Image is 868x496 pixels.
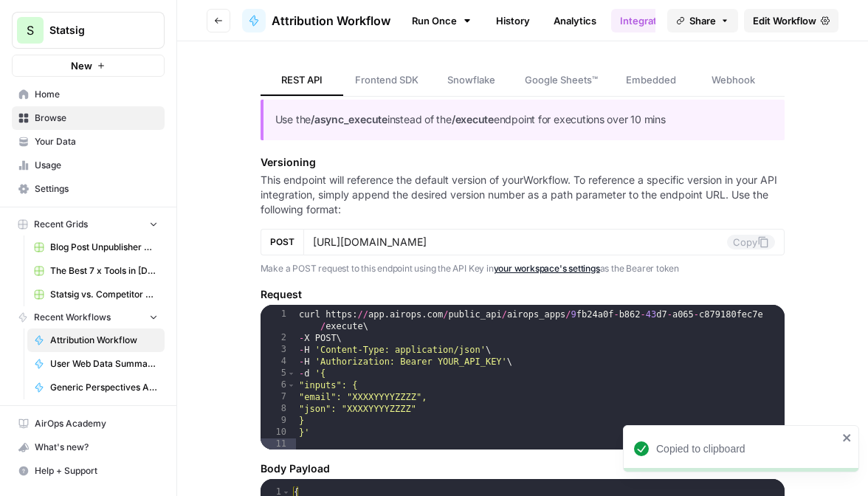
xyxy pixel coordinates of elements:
[452,113,494,125] strong: /execute
[34,311,111,324] span: Recent Workflows
[513,65,610,96] a: Google Sheets™
[12,83,165,106] a: Home
[261,261,785,276] p: Make a POST request to this endpoint using the API Key in as the Bearer token
[261,344,296,356] div: 3
[261,287,785,302] h5: Request
[355,72,418,87] span: Frontend SDK
[692,65,775,96] a: Webhook
[261,438,296,450] div: 11
[261,332,296,344] div: 2
[12,12,165,49] button: Workspace: Statsig
[35,88,158,101] span: Home
[261,173,785,217] p: This endpoint will reference the default version of your Workflow . To reference a specific versi...
[27,352,165,376] a: User Web Data Summarization
[12,154,165,177] a: Usage
[656,441,838,456] div: Copied to clipboard
[744,9,838,32] a: Edit Workflow
[27,235,165,259] a: Blog Post Unpublisher Grid (master)
[50,334,158,347] span: Attribution Workflow
[545,9,605,32] a: Analytics
[12,55,165,77] button: New
[447,72,495,87] span: Snowflake
[34,218,88,231] span: Recent Grids
[12,459,165,483] button: Help + Support
[12,106,165,130] a: Browse
[27,283,165,306] a: Statsig vs. Competitor v2 Grid
[261,461,785,476] h5: Body Payload
[487,9,539,32] a: History
[50,381,158,394] span: Generic Perspectives Article Updater
[494,263,600,274] a: your workspace's settings
[12,306,165,328] button: Recent Workflows
[287,368,295,379] span: Toggle code folding, rows 5 through 10
[35,182,158,196] span: Settings
[27,376,165,399] a: Generic Perspectives Article Updater
[261,368,296,379] div: 5
[270,235,294,249] span: POST
[667,9,738,32] button: Share
[35,464,158,478] span: Help + Support
[12,435,165,459] button: What's new?
[727,235,775,249] button: Copy
[50,288,158,301] span: Statsig vs. Competitor v2 Grid
[261,391,296,403] div: 7
[311,113,387,125] strong: /async_execute
[27,21,34,39] span: S
[49,23,139,38] span: Statsig
[71,58,92,73] span: New
[712,72,755,87] span: Webhook
[261,403,296,415] div: 8
[35,417,158,430] span: AirOps Academy
[343,65,430,96] a: Frontend SDK
[611,9,672,32] a: Integrate
[261,309,296,332] div: 1
[261,356,296,368] div: 4
[402,8,481,33] a: Run Once
[275,111,774,128] p: Use the instead of the endpoint for executions over 10 mins
[261,155,785,170] h5: Versioning
[689,13,716,28] span: Share
[610,65,692,96] a: Embedded
[281,72,323,87] span: REST API
[35,111,158,125] span: Browse
[35,135,158,148] span: Your Data
[261,379,296,391] div: 6
[50,264,158,278] span: The Best 7 x Tools in [DATE] Grid
[50,241,158,254] span: Blog Post Unpublisher Grid (master)
[261,65,343,96] a: REST API
[525,72,598,87] span: Google Sheets™
[287,379,295,391] span: Toggle code folding, rows 6 through 9
[27,259,165,283] a: The Best 7 x Tools in [DATE] Grid
[242,9,390,32] a: Attribution Workflow
[430,65,513,96] a: Snowflake
[12,177,165,201] a: Settings
[12,213,165,235] button: Recent Grids
[272,12,390,30] span: Attribution Workflow
[753,13,816,28] span: Edit Workflow
[35,159,158,172] span: Usage
[50,357,158,371] span: User Web Data Summarization
[842,432,852,444] button: close
[626,72,676,87] span: Embedded
[261,427,296,438] div: 10
[13,436,164,458] div: What's new?
[261,415,296,427] div: 9
[12,130,165,154] a: Your Data
[27,328,165,352] a: Attribution Workflow
[12,412,165,435] a: AirOps Academy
